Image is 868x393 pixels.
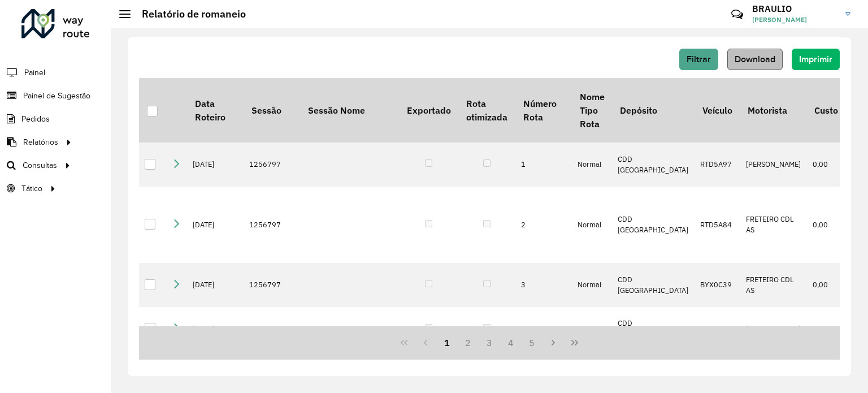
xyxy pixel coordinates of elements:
[23,90,90,102] span: Painel de Sugestão
[244,142,300,187] td: 1256797
[695,307,740,351] td: FWV6G35
[740,78,807,142] th: Motorista
[612,263,695,307] td: CDD [GEOGRAPHIC_DATA]
[807,307,846,351] td: 0,00
[572,307,612,351] td: Normal
[807,187,846,263] td: 0,00
[752,3,837,14] h3: BRAULIO
[515,187,572,263] td: 2
[695,142,740,187] td: RTD5A97
[244,263,300,307] td: 1256797
[740,307,807,351] td: [PERSON_NAME]
[515,142,572,187] td: 1
[457,332,479,353] button: 2
[436,332,458,353] button: 1
[807,142,846,187] td: 0,00
[515,263,572,307] td: 3
[187,142,244,187] td: [DATE]
[244,307,300,351] td: 1256797
[752,15,837,25] span: [PERSON_NAME]
[515,78,572,142] th: Número Rota
[612,78,695,142] th: Depósito
[695,78,740,142] th: Veículo
[564,332,585,353] button: Last Page
[542,332,564,353] button: Next Page
[727,49,783,70] button: Download
[572,142,612,187] td: Normal
[695,187,740,263] td: RTD5A84
[807,263,846,307] td: 0,00
[740,263,807,307] td: FRETEIRO CDL AS
[572,187,612,263] td: Normal
[740,142,807,187] td: [PERSON_NAME]
[244,78,300,142] th: Sessão
[725,2,749,27] a: Contato Rápido
[187,187,244,263] td: [DATE]
[735,54,775,64] span: Download
[23,136,58,148] span: Relatórios
[572,263,612,307] td: Normal
[799,54,832,64] span: Imprimir
[23,159,57,171] span: Consultas
[131,8,246,20] h2: Relatório de romaneio
[300,78,399,142] th: Sessão Nome
[244,187,300,263] td: 1256797
[740,187,807,263] td: FRETEIRO CDL AS
[479,332,500,353] button: 3
[458,78,515,142] th: Rota otimizada
[187,263,244,307] td: [DATE]
[687,54,711,64] span: Filtrar
[515,307,572,351] td: 4
[399,78,458,142] th: Exportado
[612,307,695,351] td: CDD [GEOGRAPHIC_DATA]
[187,78,244,142] th: Data Roteiro
[792,49,840,70] button: Imprimir
[24,67,45,79] span: Painel
[612,142,695,187] td: CDD [GEOGRAPHIC_DATA]
[612,187,695,263] td: CDD [GEOGRAPHIC_DATA]
[21,183,42,195] span: Tático
[522,332,543,353] button: 5
[21,113,50,125] span: Pedidos
[187,307,244,351] td: [DATE]
[500,332,522,353] button: 4
[807,78,846,142] th: Custo
[679,49,718,70] button: Filtrar
[572,78,612,142] th: Nome Tipo Rota
[695,263,740,307] td: BYX0C39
